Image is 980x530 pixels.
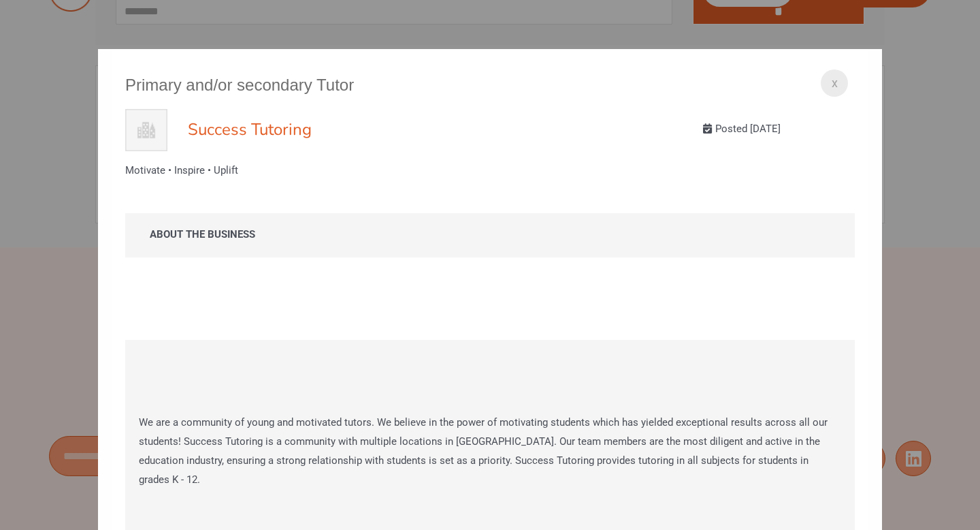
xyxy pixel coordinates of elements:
[747,376,980,530] iframe: Chat Widget
[125,76,354,94] span: Primary and/or secondary Tutor
[832,72,838,94] span: x
[703,120,855,139] div: Posted [DATE]
[125,400,855,503] p: We are a community of young and motivated tutors. We believe in the power of motivating students ...
[125,161,855,181] p: Motivate • Inspire • Uplift
[188,119,312,140] a: Success Tutoring
[150,228,255,240] strong: ABOUT THE BUSINESS
[125,109,167,151] img: Success Tutoring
